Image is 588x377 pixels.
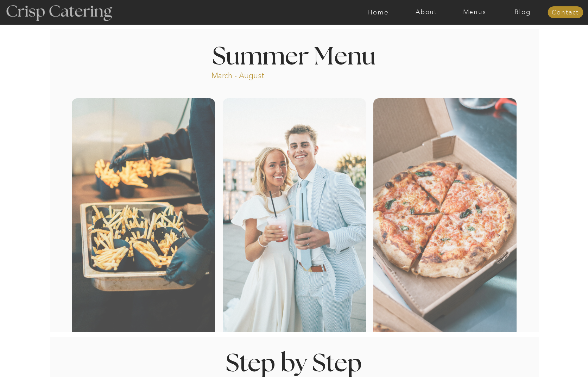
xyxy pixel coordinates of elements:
a: Contact [548,9,583,16]
a: Home [354,9,402,16]
p: March - August [211,70,308,79]
a: Menus [450,9,499,16]
a: About [402,9,450,16]
h1: Step by Step [196,352,392,372]
h1: Summer Menu [196,45,392,66]
a: Blog [499,9,547,16]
